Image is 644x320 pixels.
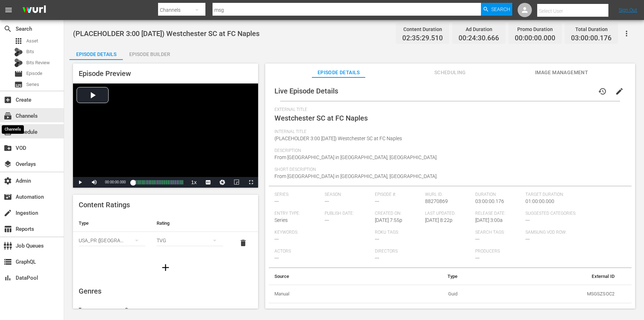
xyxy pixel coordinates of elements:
span: Live Episode Details [274,87,338,95]
span: delete [239,239,247,247]
div: Episode Details [69,46,123,63]
span: Create [4,96,12,104]
span: Schedule [4,128,12,136]
th: Rating [151,215,229,232]
span: --- [525,236,530,242]
span: Actors [274,249,371,254]
span: menu [4,6,13,14]
span: edit [615,87,624,96]
button: Mute [87,177,101,188]
span: Season: [325,192,371,198]
button: Picture-in-Picture [230,177,244,188]
span: Series: [274,192,321,198]
span: --- [375,255,379,261]
span: --- [475,236,480,242]
span: Bits Review [26,59,50,66]
th: Source [269,268,376,285]
span: Producers [475,249,572,254]
span: Search [4,25,12,33]
div: Bits Review [14,59,23,67]
th: Genres [119,301,236,318]
span: Suggested Categories: [525,211,622,217]
span: Target Duration: [525,192,622,198]
span: 03:00:00.176 [571,34,612,42]
span: --- [525,217,530,223]
span: Admin [4,177,12,185]
div: Total Duration [571,24,612,34]
button: Fullscreen [244,177,258,188]
span: 02:35:29.510 [402,34,443,42]
th: Type [376,268,463,285]
button: Episode Details [69,46,123,60]
td: MSGSZSOC2 [463,285,620,303]
div: Promo Duration [515,24,555,34]
img: ans4CAIJ8jUAAAAAAAAAAAAAAAAAAAAAAAAgQb4GAAAAAAAAAAAAAAAAAAAAAAAAJMjXAAAAAAAAAAAAAAAAAAAAAAAAgAT5G... [17,2,51,19]
span: Description [274,148,622,154]
span: --- [274,236,279,242]
div: Ad Duration [459,24,499,34]
span: Entry Type: [274,211,321,217]
button: Captions [201,177,215,188]
span: [DATE] 7:55p [375,217,402,223]
button: Jump To Time [215,177,230,188]
span: --- [475,255,480,261]
span: Bits [26,48,34,55]
span: Scheduling [423,68,477,77]
a: Sign Out [619,7,637,13]
span: 00:00:00.000 [515,34,555,42]
span: (PLACEHOLDER 3:00 [DATE]) Westchester SC at FC Naples [274,136,402,141]
span: Overlays [4,160,12,168]
span: Short Description [274,167,622,173]
span: --- [375,236,379,242]
span: Westchester SC at FC Naples [274,114,368,122]
span: Episode Details [312,68,365,77]
span: Created On: [375,211,422,217]
span: External Title [274,107,622,113]
button: history [594,83,611,100]
span: 01:00:00.000 [525,198,554,204]
div: Bits [14,48,23,56]
span: Ingestion [4,209,12,217]
span: Last Updated: [425,211,472,217]
span: From [GEOGRAPHIC_DATA] in [GEOGRAPHIC_DATA], [GEOGRAPHIC_DATA]. [274,154,438,160]
span: --- [274,198,279,204]
span: Publish Date: [325,211,371,217]
button: edit [611,83,628,100]
span: Release Date: [475,211,522,217]
span: From [GEOGRAPHIC_DATA] in [GEOGRAPHIC_DATA], [GEOGRAPHIC_DATA]. [274,173,438,179]
button: delete [235,234,252,252]
td: Guid [376,285,463,303]
span: 03:00:00.176 [475,198,504,204]
th: Type [73,301,119,318]
div: Progress Bar [133,180,183,184]
span: Search [491,3,510,16]
span: Image Management [535,68,588,77]
span: [DATE] 3:00a [475,217,503,223]
th: External ID [463,268,620,285]
span: --- [325,217,329,223]
span: Directors [375,249,472,254]
span: Duration: [475,192,522,198]
div: USA_PR ([GEOGRAPHIC_DATA]) [79,230,145,250]
span: --- [274,255,279,261]
span: Keywords: [274,230,371,235]
span: Episode [26,70,42,77]
span: Reports [4,225,12,233]
span: Automation [4,193,12,201]
span: Samsung VOD Row: [525,230,572,235]
span: Content Ratings [79,200,130,209]
span: Series [14,80,23,89]
div: TVG [157,230,223,250]
span: DataPool [4,274,12,282]
span: Series [274,217,288,223]
table: simple table [73,215,258,254]
span: history [598,87,607,96]
span: 88270869 [425,198,448,204]
th: Type [73,215,151,232]
span: VOD [4,144,12,152]
span: Roku Tags: [375,230,472,235]
span: subscriptions [4,112,12,120]
span: 00:00:00.000 [105,180,126,184]
span: Episode #: [375,192,422,198]
span: Search Tags: [475,230,522,235]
